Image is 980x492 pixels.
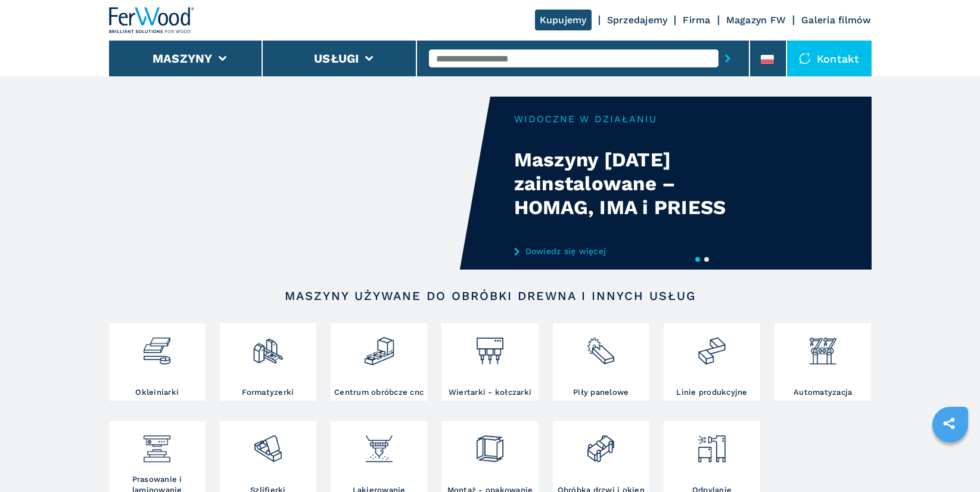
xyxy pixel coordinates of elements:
img: pressa-strettoia.png [141,424,173,465]
a: Automatyzacja [774,323,871,401]
button: submit-button [718,45,737,72]
a: Dowiedz się więcej [514,246,748,256]
img: centro_di_lavoro_cnc_2.png [363,326,395,367]
img: Ferwood [109,7,195,33]
a: sharethis [934,409,964,438]
img: bordatrici_1.png [141,326,173,367]
a: Linie produkcyjne [664,323,760,401]
div: Kontakt [787,41,872,76]
a: Okleiniarki [109,323,206,401]
a: Formatyzerki [220,323,316,401]
a: Kupujemy [535,10,592,30]
a: Wiertarki - kołczarki [441,323,538,401]
button: Maszyny [153,51,213,66]
img: automazione.png [807,326,839,367]
h3: Automatyzacja [794,387,852,398]
img: squadratrici_2.png [252,326,284,367]
a: Magazyn FW [726,14,786,26]
a: Firma [683,14,710,26]
img: aspirazione_1.png [696,424,727,465]
img: levigatrici_2.png [252,424,284,465]
button: 1 [695,257,700,262]
img: foratrici_inseritrici_2.png [474,326,506,367]
a: Piły panelowe [553,323,649,401]
img: linee_di_produzione_2.png [696,326,727,367]
h3: Centrum obróbcze cnc [334,387,424,398]
button: 2 [704,257,709,262]
h3: Piły panelowe [573,387,629,398]
img: sezionatrici_2.png [585,326,617,367]
a: Centrum obróbcze cnc [331,323,427,401]
iframe: Chat [929,438,971,483]
video: Your browser does not support the video tag. [109,97,490,270]
a: Sprzedajemy [607,14,668,26]
button: Usługi [314,51,359,66]
img: lavorazione_porte_finestre_2.png [585,424,617,465]
h3: Formatyzerki [242,387,294,398]
h2: Maszyny używane do obróbki drewna i innych usług [147,289,833,303]
img: Kontakt [799,52,811,64]
h3: Linie produkcyjne [676,387,747,398]
h3: Wiertarki - kołczarki [449,387,531,398]
a: Galeria filmów [801,14,872,26]
h3: Okleiniarki [135,387,179,398]
img: montaggio_imballaggio_2.png [474,424,506,465]
img: verniciatura_1.png [363,424,395,465]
